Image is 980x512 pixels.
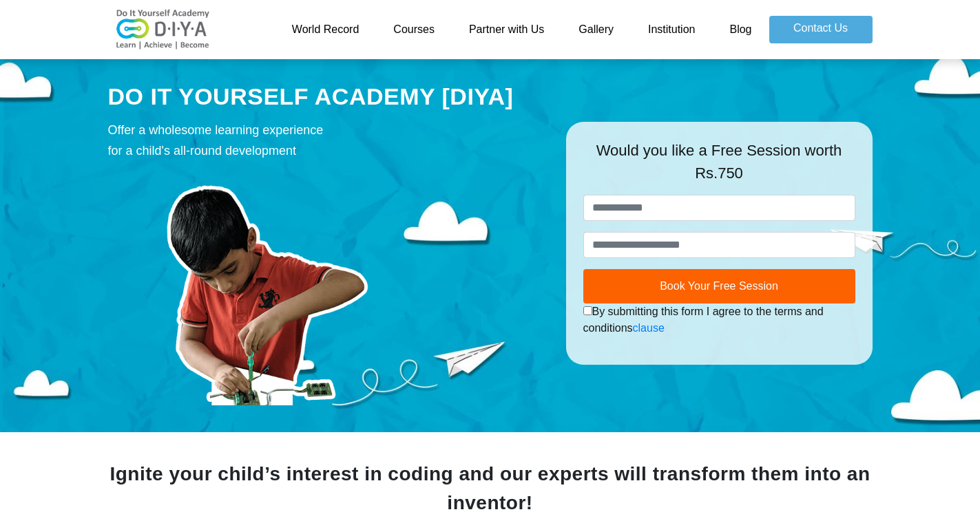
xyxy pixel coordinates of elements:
a: clause [633,322,665,334]
a: Gallery [561,16,631,43]
div: Would you like a Free Session worth Rs.750 [583,139,855,195]
a: Contact Us [769,16,873,43]
a: World Record [275,16,377,43]
a: Institution [631,16,712,43]
div: DO IT YOURSELF ACADEMY [DIYA] [108,81,545,114]
img: logo-v2.png [108,9,218,50]
img: course-prod.png [108,168,425,405]
span: Book Your Free Session [660,280,778,292]
div: By submitting this form I agree to the terms and conditions [583,303,855,337]
a: Courses [376,16,452,43]
a: Blog [712,16,769,43]
button: Book Your Free Session [583,269,855,303]
a: Partner with Us [452,16,561,43]
div: Offer a wholesome learning experience for a child's all-round development [108,120,545,161]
